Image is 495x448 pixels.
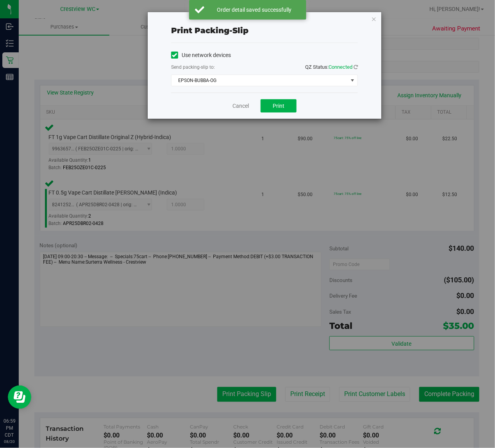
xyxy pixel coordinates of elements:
span: EPSON-BUBBA-OG [172,75,348,86]
button: Print [261,99,297,112]
span: select [348,75,357,86]
span: QZ Status: [305,64,358,70]
a: Cancel [232,102,249,110]
label: Send packing-slip to: [171,64,215,71]
span: Print [273,103,284,109]
iframe: Resource center [8,386,31,409]
span: Print packing-slip [171,26,248,35]
div: Order detail saved successfully [209,6,300,14]
label: Use network devices [171,51,231,59]
span: Connected [329,64,352,70]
